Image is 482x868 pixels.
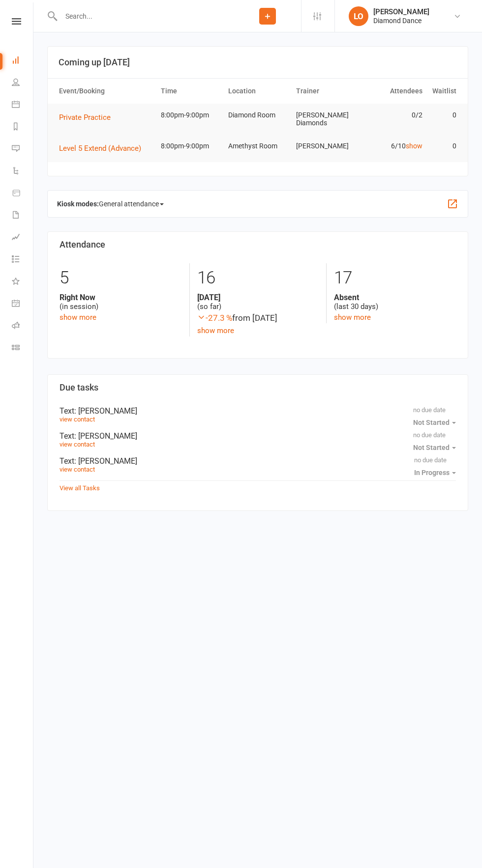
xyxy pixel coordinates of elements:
a: Calendar [12,94,34,116]
td: 0 [427,104,461,127]
strong: Right Now [60,293,182,302]
a: view contact [60,466,95,473]
th: Location [224,79,292,104]
div: 5 [60,263,182,293]
a: People [12,72,34,94]
span: Level 5 Extend (Advance) [59,144,141,153]
span: : [PERSON_NAME] [74,406,137,416]
div: (in session) [60,293,182,311]
th: Trainer [292,79,360,104]
a: What's New [12,271,34,293]
a: General attendance kiosk mode [12,293,34,315]
td: [PERSON_NAME] Diamonds [292,104,360,135]
span: : [PERSON_NAME] [74,456,137,466]
h3: Coming up [DATE] [59,57,457,67]
div: LO [349,6,368,26]
a: View all Tasks [60,484,100,492]
a: show more [197,326,234,335]
div: [PERSON_NAME] [373,7,429,16]
span: Private Practice [59,113,111,122]
strong: Kiosk modes: [57,200,99,208]
div: (so far) [197,293,319,311]
h3: Attendance [60,240,456,250]
td: [PERSON_NAME] [292,135,360,158]
a: Reports [12,116,34,139]
strong: [DATE] [197,293,319,302]
div: (last 30 days) [334,293,456,311]
a: Dashboard [12,50,34,72]
a: Class kiosk mode [12,337,34,360]
td: 0/2 [359,104,427,127]
a: view contact [60,416,95,423]
a: Product Sales [12,183,34,205]
a: show more [60,313,96,322]
div: Diamond Dance [373,16,429,25]
th: Waitlist [427,79,461,104]
button: Private Practice [59,112,118,123]
td: 6/10 [359,135,427,158]
input: Search... [58,9,234,23]
td: 0 [427,135,461,158]
span: -27.3 % [197,313,232,323]
a: Assessments [12,227,34,249]
td: Amethyst Room [224,135,292,158]
div: from [DATE] [197,311,319,325]
a: Roll call kiosk mode [12,315,34,337]
h3: Due tasks [60,383,456,392]
th: Attendees [359,79,427,104]
div: 17 [334,263,456,293]
div: Text [60,406,456,416]
span: : [PERSON_NAME] [74,431,137,441]
button: Level 5 Extend (Advance) [59,142,148,154]
span: General attendance [99,196,164,212]
div: Text [60,456,456,466]
div: 16 [197,263,319,293]
a: view contact [60,441,95,448]
a: show [406,142,422,150]
td: 8:00pm-9:00pm [156,104,224,127]
a: show more [334,313,371,322]
td: 8:00pm-9:00pm [156,135,224,158]
th: Time [156,79,224,104]
div: Text [60,431,456,441]
strong: Absent [334,293,456,302]
th: Event/Booking [55,79,156,104]
td: Diamond Room [224,104,292,127]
